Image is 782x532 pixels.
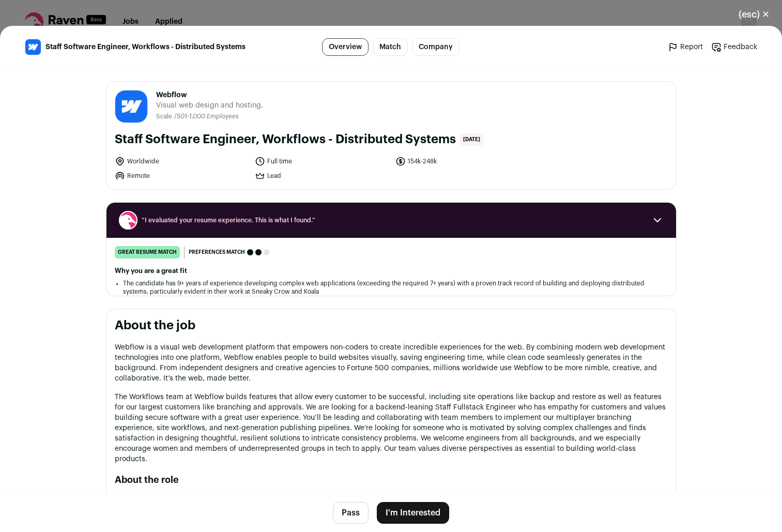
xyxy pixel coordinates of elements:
[189,247,245,257] span: Preferences match
[115,317,668,334] h2: About the job
[115,267,668,275] h2: Why you are a great fit
[115,342,668,384] p: Webflow is a visual web development platform that empowers non-coders to create incredible experi...
[711,42,757,52] a: Feedback
[115,131,456,148] h1: Staff Software Engineer, Workflows - Distributed Systems
[115,473,668,487] h2: About the role
[156,90,263,100] span: Webflow
[156,113,174,120] li: Scale
[668,42,703,52] a: Report
[115,90,147,123] img: 889d923000f17f2d5b8911d39fb9df0accfe75cd760460e5f6b5635f7ec2541c.png
[177,113,239,119] span: 501-1,000 Employees
[123,279,660,296] li: The candidate has 9+ years of experience developing complex web applications (exceeding the requi...
[333,502,369,524] button: Pass
[460,133,483,146] span: [DATE]
[395,156,530,166] li: 154k-248k
[255,171,389,181] li: Lead
[115,392,668,464] p: The Workflows team at Webflow builds features that allow every customer to be successful, includi...
[174,113,239,120] li: /
[115,171,249,181] li: Remote
[726,3,782,26] button: Close modal
[373,38,408,56] a: Match
[412,38,459,56] a: Company
[115,246,180,259] div: great resume match
[25,39,41,55] img: 889d923000f17f2d5b8911d39fb9df0accfe75cd760460e5f6b5635f7ec2541c.png
[115,156,249,166] li: Worldwide
[255,156,389,166] li: Full time
[45,42,246,52] span: Staff Software Engineer, Workflows - Distributed Systems
[322,38,369,56] a: Overview
[142,216,641,224] span: “I evaluated your resume experience. This is what I found.”
[377,502,449,524] button: I'm Interested
[156,100,263,111] span: Visual web design and hosting.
